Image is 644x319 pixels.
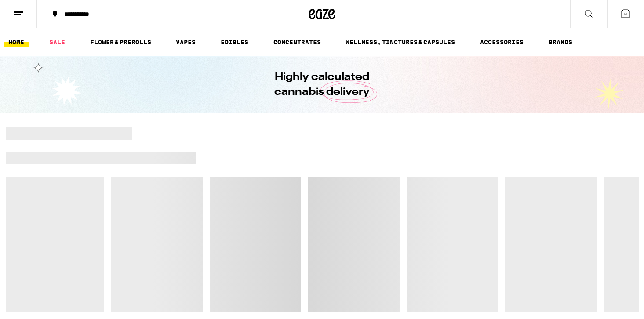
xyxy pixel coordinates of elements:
a: HOME [4,37,29,47]
a: ACCESSORIES [476,37,528,47]
a: CONCENTRATES [269,37,325,47]
a: FLOWER & PREROLLS [86,37,156,47]
a: EDIBLES [216,37,253,47]
a: VAPES [171,37,200,47]
a: WELLNESS, TINCTURES & CAPSULES [341,37,459,47]
a: SALE [45,37,69,47]
a: BRANDS [544,37,577,47]
h1: Highly calculated cannabis delivery [250,70,395,100]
